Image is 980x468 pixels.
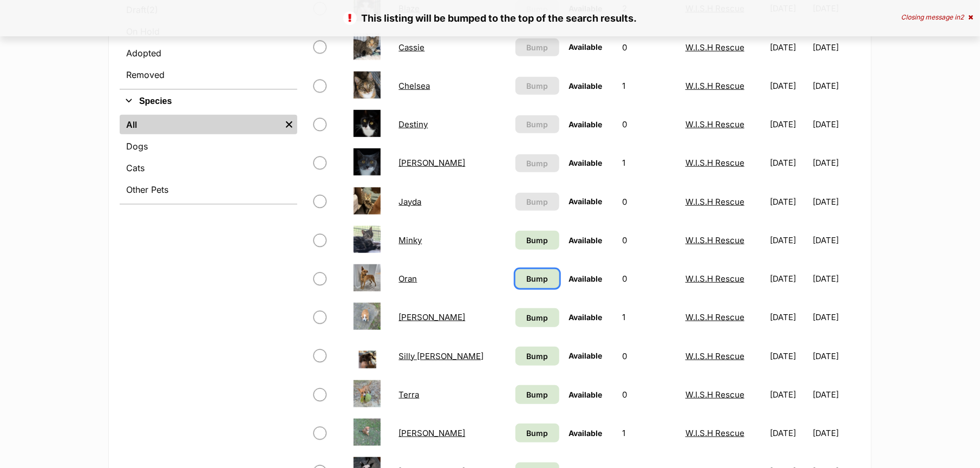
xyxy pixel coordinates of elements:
[399,119,428,129] a: Destiny
[399,81,430,91] a: Chelsea
[813,106,859,143] td: [DATE]
[685,351,744,361] a: W.I.S.H Rescue
[281,115,297,134] a: Remove filter
[120,180,297,199] a: Other Pets
[399,42,425,53] a: Cassie
[526,196,548,207] span: Bump
[685,389,744,400] a: W.I.S.H Rescue
[813,298,859,336] td: [DATE]
[618,337,680,375] td: 0
[569,158,603,167] span: Available
[618,222,680,259] td: 0
[526,350,548,362] span: Bump
[399,197,422,207] a: Jayda
[399,158,466,168] a: [PERSON_NAME]
[515,269,559,288] a: Bump
[526,80,548,92] span: Bump
[766,106,812,143] td: [DATE]
[685,312,744,322] a: W.I.S.H Rescue
[526,42,548,53] span: Bump
[515,231,559,250] a: Bump
[618,144,680,181] td: 1
[685,42,744,53] a: W.I.S.H Rescue
[569,390,603,399] span: Available
[685,197,744,207] a: W.I.S.H Rescue
[515,424,559,443] a: Bump
[901,14,973,21] div: Closing message in
[618,260,680,297] td: 0
[120,43,297,63] a: Adopted
[766,183,812,220] td: [DATE]
[515,308,559,327] a: Bump
[526,427,548,439] span: Bump
[120,115,281,134] a: All
[120,136,297,156] a: Dogs
[569,313,603,322] span: Available
[515,193,559,211] button: Bump
[766,260,812,297] td: [DATE]
[120,158,297,178] a: Cats
[813,337,859,375] td: [DATE]
[569,120,603,129] span: Available
[766,376,812,413] td: [DATE]
[618,376,680,413] td: 0
[618,67,680,105] td: 1
[526,119,548,130] span: Bump
[569,197,603,206] span: Available
[813,67,859,105] td: [DATE]
[526,273,548,284] span: Bump
[766,414,812,452] td: [DATE]
[685,81,744,91] a: W.I.S.H Rescue
[618,414,680,452] td: 1
[685,428,744,438] a: W.I.S.H Rescue
[515,38,559,56] button: Bump
[813,260,859,297] td: [DATE]
[813,222,859,259] td: [DATE]
[569,428,603,438] span: Available
[813,376,859,413] td: [DATE]
[526,389,548,400] span: Bump
[569,81,603,90] span: Available
[766,298,812,336] td: [DATE]
[813,183,859,220] td: [DATE]
[120,94,297,108] button: Species
[515,115,559,133] button: Bump
[399,351,484,361] a: Silly [PERSON_NAME]
[399,274,417,284] a: Oran
[618,29,680,66] td: 0
[685,235,744,245] a: W.I.S.H Rescue
[960,13,964,21] span: 2
[685,119,744,129] a: W.I.S.H Rescue
[766,337,812,375] td: [DATE]
[399,312,466,322] a: [PERSON_NAME]
[11,11,969,25] p: This listing will be bumped to the top of the search results.
[813,414,859,452] td: [DATE]
[569,351,603,360] span: Available
[515,77,559,95] button: Bump
[618,298,680,336] td: 1
[813,144,859,181] td: [DATE]
[526,235,548,246] span: Bump
[399,235,422,245] a: Minky
[120,113,297,204] div: Species
[569,42,603,51] span: Available
[526,312,548,323] span: Bump
[515,347,559,366] a: Bump
[685,274,744,284] a: W.I.S.H Rescue
[526,158,548,169] span: Bump
[685,158,744,168] a: W.I.S.H Rescue
[399,389,420,400] a: Terra
[569,274,603,283] span: Available
[618,106,680,143] td: 0
[766,29,812,66] td: [DATE]
[766,222,812,259] td: [DATE]
[618,183,680,220] td: 0
[515,385,559,404] a: Bump
[515,154,559,172] button: Bump
[120,65,297,84] a: Removed
[813,29,859,66] td: [DATE]
[569,236,603,245] span: Available
[766,67,812,105] td: [DATE]
[766,144,812,181] td: [DATE]
[399,428,466,438] a: [PERSON_NAME]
